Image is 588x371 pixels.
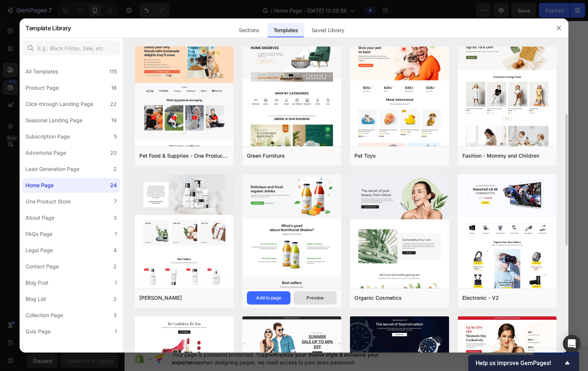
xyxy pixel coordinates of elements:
[26,18,71,38] h2: Template Library
[26,230,52,238] div: FAQs Page
[476,360,563,367] span: Help us improve GemPages!
[115,230,117,238] div: 1
[110,181,117,190] div: 24
[110,148,117,157] div: 20
[14,257,129,265] p: Supports strong muscles, increases bone strength
[115,20,122,28] img: gempages_432750572815254551-59903377-dce6-4988-a84e-9c2dfb018dfa.svg
[139,293,182,302] div: [PERSON_NAME]
[33,290,106,298] img: 495611768014373769-47762bdc-c92b-46d1-973d-50401e2847fe.png
[6,41,133,168] img: Pet_Food_Supplies_-_One_Product_Store.webp
[462,151,539,160] div: Fashion - Mommy and Children
[113,213,117,222] div: 3
[26,197,71,206] div: One Product Store
[113,311,117,320] div: 3
[256,295,281,301] div: Add to page
[127,20,179,27] p: +700 5-Star Reviews
[114,197,117,206] div: 7
[14,219,129,227] p: Perfect for sensitive tummies
[26,278,48,287] div: Blog Post
[293,291,337,305] button: Preview
[26,116,82,125] div: Seasonal Landing Page
[247,151,285,160] div: Green Furniture
[113,165,117,174] div: 2
[26,246,53,255] div: Legal Page
[26,148,66,157] div: Advertorial Page
[26,67,58,76] div: All Templates
[26,165,79,174] div: Lead Generation Page
[14,232,129,240] p: Supercharge immunity System
[37,4,87,11] span: iPhone 13 Mini ( 375 px)
[306,23,350,38] div: Saved Library
[6,271,133,288] a: Start baking doggy delights
[26,100,93,109] div: Click-through Landing Page
[476,358,572,367] button: Show survey - Help us improve GemPages!
[111,116,117,125] div: 19
[26,295,46,303] div: Blog List
[13,20,78,27] p: 22,500+ Happy Customers
[247,291,290,305] button: Add to page
[306,295,324,301] div: Preview
[26,181,54,190] div: Home Page
[110,100,117,109] div: 22
[26,213,54,222] div: About Page
[26,311,63,320] div: Collection Page
[35,178,110,185] p: Rated 4.5/5 Based on 895 Reviews
[26,132,70,141] div: Subscription Page
[114,132,117,141] div: 5
[113,246,117,255] div: 4
[563,335,581,353] div: Open Intercom Messenger
[14,244,129,252] p: Bursting with protein, vitamins, and minerals
[354,151,376,160] div: Pet Toys
[354,293,402,302] div: Organic Cosmetics
[109,67,117,76] div: 115
[115,278,117,287] div: 1
[26,262,59,271] div: Contact Page
[268,23,304,38] div: Templates
[26,83,59,92] div: Product Page
[26,327,51,336] div: Quiz Page
[233,23,265,38] div: Sections
[115,327,117,336] div: 1
[23,41,120,55] input: E.g.: Black Friday, Sale, etc.
[113,295,117,303] div: 2
[139,151,229,160] div: Pet Food & Supplies - One Product Store
[7,190,133,212] p: Satisfy your furry friends with homemade delights they'll crave
[113,262,117,271] div: 2
[12,19,79,28] div: Rich Text Editor. Editing area: main
[111,83,117,92] div: 16
[33,275,106,283] div: Start baking doggy delights
[0,20,8,28] img: gempages_432750572815254551-eadfcdf8-0c28-40e6-9c37-440b21e86fba.svg
[462,293,499,302] div: Electronic - V2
